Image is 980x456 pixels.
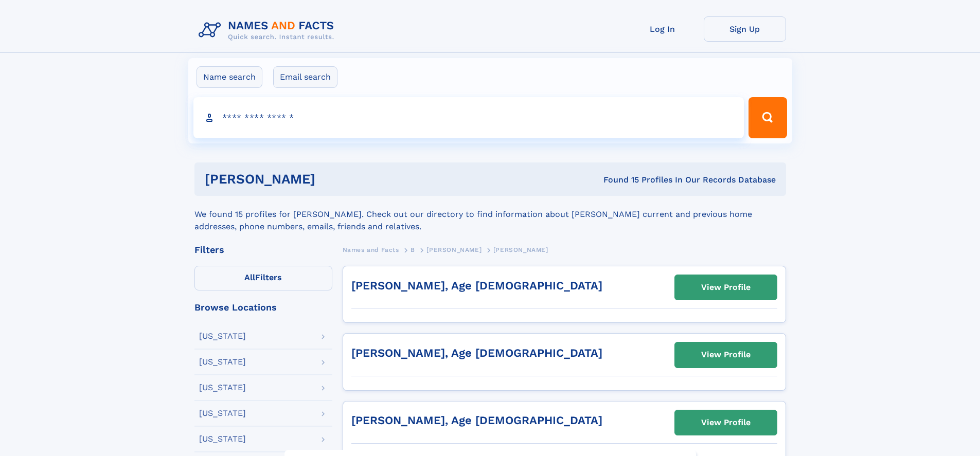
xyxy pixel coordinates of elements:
[199,332,246,340] div: [US_STATE]
[411,246,415,253] span: B
[493,246,548,253] span: [PERSON_NAME]
[675,410,777,435] a: View Profile
[675,342,777,367] a: View Profile
[273,66,337,88] label: Email search
[411,243,415,256] a: B
[194,266,332,290] label: Filters
[194,245,332,254] div: Filters
[426,246,482,253] span: [PERSON_NAME]
[199,384,246,392] div: [US_STATE]
[194,196,786,233] div: We found 15 profiles for [PERSON_NAME]. Check out our directory to find information about [PERSON...
[704,16,786,42] a: Sign Up
[701,276,751,299] div: View Profile
[194,16,343,44] img: Logo Names and Facts
[205,173,459,186] h1: [PERSON_NAME]
[244,272,255,282] span: All
[426,243,482,256] a: [PERSON_NAME]
[199,435,246,443] div: [US_STATE]
[675,275,777,300] a: View Profile
[343,243,399,256] a: Names and Facts
[621,16,704,42] a: Log In
[194,303,332,312] div: Browse Locations
[749,97,787,138] button: Search Button
[199,409,246,417] div: [US_STATE]
[701,343,751,367] div: View Profile
[459,174,776,186] div: Found 15 Profiles In Our Records Database
[351,279,602,292] a: [PERSON_NAME], Age [DEMOGRAPHIC_DATA]
[197,66,262,88] label: Name search
[351,346,602,359] a: [PERSON_NAME], Age [DEMOGRAPHIC_DATA]
[193,97,744,138] input: search input
[351,414,602,427] a: [PERSON_NAME], Age [DEMOGRAPHIC_DATA]
[199,358,246,366] div: [US_STATE]
[701,411,751,434] div: View Profile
